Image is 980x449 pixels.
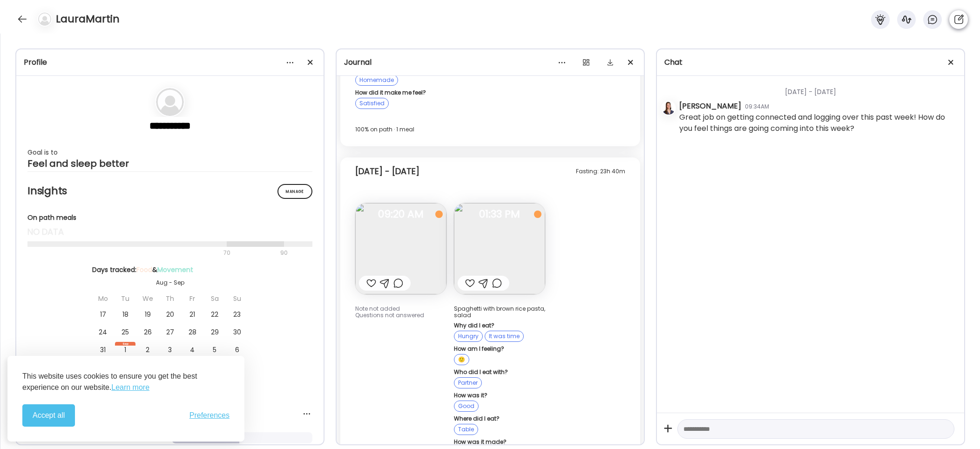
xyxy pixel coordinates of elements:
[115,342,135,358] div: 1
[27,247,277,259] div: 70
[182,306,203,322] div: 21
[204,324,225,340] div: 29
[27,147,312,158] div: Goal is to
[111,382,149,393] a: Learn more
[355,124,625,135] div: 100% on path · 1 meal
[664,57,957,68] div: Chat
[137,291,158,306] div: We
[679,76,957,101] div: [DATE] - [DATE]
[137,342,158,358] div: 2
[454,331,483,342] div: Hungry
[454,322,545,329] div: Why did I eat?
[137,324,158,340] div: 26
[204,291,225,306] div: Sa
[157,265,193,274] span: Movement
[160,324,180,340] div: 27
[22,371,230,393] p: This website uses cookies to ensure you get the best experience on our website.
[355,75,398,86] div: Homemade
[156,88,184,116] img: bg-avatar-default.svg
[454,354,469,365] div: 🙂
[355,98,389,109] div: Satisfied
[454,401,479,412] div: Good
[22,404,75,427] button: Accept all cookies
[93,306,113,322] div: 17
[454,424,478,435] div: Table
[160,306,180,322] div: 20
[485,331,524,342] div: It was time
[576,166,625,177] div: Fasting: 23h 40m
[277,184,312,199] div: Manage
[27,158,312,169] div: Feel and sleep better
[344,57,636,68] div: Journal
[355,210,446,218] span: 09:20 AM
[27,213,312,223] div: On path meals
[24,57,316,68] div: Profile
[454,203,545,294] img: images%2FuWbvae13aaOwAmh8QIaeJbPLg262%2F41bV7cCnVPqU1JrHyR4j%2F9dshGjYzlwnSQQHbrogo_240
[92,279,248,287] div: Aug - Sep
[454,439,545,445] div: How was it made?
[679,101,741,112] div: [PERSON_NAME]
[454,415,545,422] div: Where did I eat?
[227,324,247,340] div: 30
[454,210,545,218] span: 01:33 PM
[93,324,113,340] div: 24
[227,342,247,358] div: 6
[454,392,545,399] div: How was it?
[137,306,158,322] div: 19
[355,305,400,313] span: Note not added
[204,306,225,322] div: 22
[355,203,446,294] img: images%2FuWbvae13aaOwAmh8QIaeJbPLg262%2FRWJfrCOao6gO03toFXed%2FhMMZ28n3GZ8Xo0byboeO_240
[115,342,135,346] div: Sep
[115,306,135,322] div: 18
[355,311,424,319] span: Questions not answered
[454,306,545,319] div: Spaghetti with brown rice pasta, salad
[227,291,247,306] div: Su
[160,291,180,306] div: Th
[662,102,675,115] img: avatars%2FI7glDmu294XZYZYHk6UXYoQIUhT2
[182,291,203,306] div: Fr
[115,291,135,306] div: Tu
[745,102,769,111] div: 09:34AM
[38,13,51,26] img: bg-avatar-default.svg
[56,12,120,27] h4: LauraMartin
[679,112,957,134] div: Great job on getting connected and logging over this past week! How do you feel things are going ...
[355,89,446,96] div: How did it make me feel?
[189,411,230,420] span: Preferences
[92,265,248,275] div: Days tracked: &
[93,342,113,358] div: 31
[182,324,203,340] div: 28
[227,306,247,322] div: 23
[27,184,312,198] h2: Insights
[115,324,135,340] div: 25
[93,291,113,306] div: Mo
[279,247,289,259] div: 90
[160,342,180,358] div: 3
[27,226,312,238] div: no data
[182,342,203,358] div: 4
[136,265,152,274] span: Food
[355,166,419,177] div: [DATE] - [DATE]
[454,369,545,375] div: Who did I eat with?
[189,411,230,420] button: Toggle preferences
[204,342,225,358] div: 5
[454,377,482,388] div: Partner
[454,346,545,352] div: How am I feeling?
